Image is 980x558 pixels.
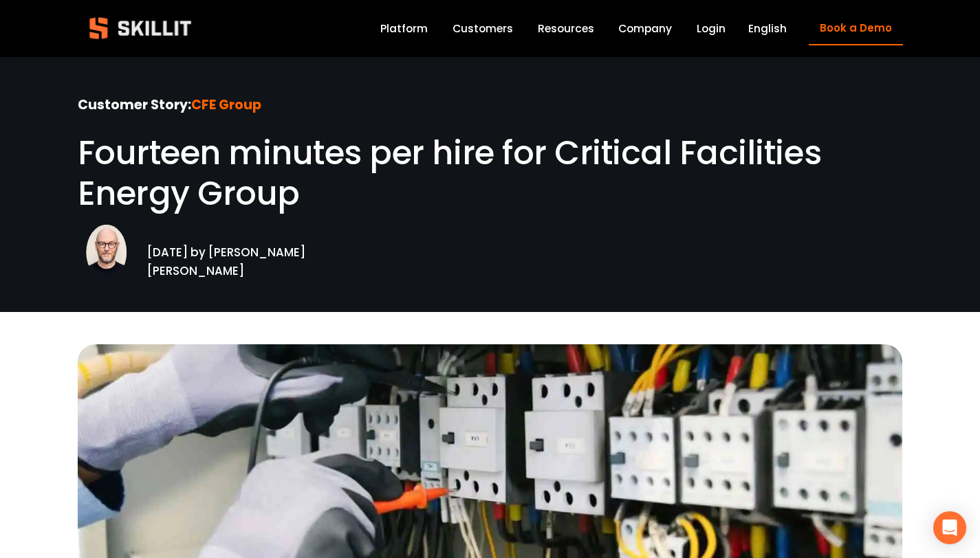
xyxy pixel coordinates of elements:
[78,96,191,114] strong: Customer Story:
[538,21,594,36] span: Resources
[697,19,726,38] a: Login
[748,21,787,36] span: English
[78,8,203,49] img: Skillit
[538,19,594,38] a: folder dropdown
[147,225,380,280] p: [DATE] by [PERSON_NAME] [PERSON_NAME]
[748,19,787,38] div: language picker
[809,12,902,45] a: Book a Demo
[191,96,261,114] strong: CFE Group
[933,511,966,544] div: Open Intercom Messenger
[78,130,829,216] span: Fourteen minutes per hire for Critical Facilities Energy Group
[380,19,428,38] a: Platform
[453,19,513,38] a: Customers
[618,19,672,38] a: Company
